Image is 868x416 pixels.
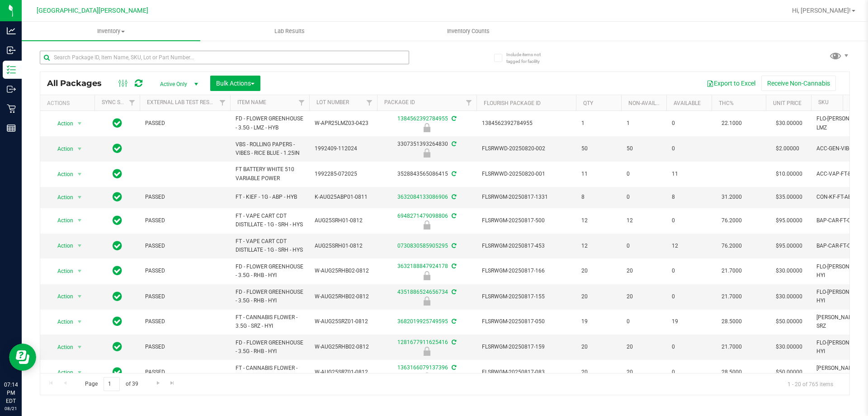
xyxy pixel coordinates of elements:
span: $30.00000 [771,340,807,354]
span: FLSRWGM-20250817-1331 [482,193,571,201]
span: FLSRWWD-20250820-001 [482,170,571,178]
a: Sync Status [102,99,137,105]
span: select [74,143,85,155]
a: Filter [294,95,309,110]
span: 12 [581,216,616,225]
span: Action [49,191,74,204]
span: PASSED [145,343,225,351]
a: Go to the next page [151,377,165,389]
span: Sync from Compliance System [450,115,456,122]
span: FD - FLOWER GREENHOUSE - 3.5G - RHB - HYI [236,339,304,356]
span: In Sync [113,142,122,155]
a: Package ID [384,99,415,105]
span: 12 [581,242,616,250]
span: PASSED [145,216,225,225]
span: 76.2000 [717,214,746,227]
a: Item Name [237,99,266,105]
span: Action [49,117,74,130]
span: Action [49,316,74,328]
span: In Sync [113,264,122,277]
a: 3632188847924178 [397,263,448,269]
span: PASSED [145,242,225,250]
span: $50.00000 [771,366,807,379]
span: [GEOGRAPHIC_DATA][PERSON_NAME] [37,7,148,14]
div: Newly Received [376,296,478,306]
span: In Sync [113,167,122,180]
span: Action [49,143,74,155]
span: PASSED [145,317,225,326]
div: Newly Received [376,220,478,230]
span: select [74,239,85,252]
span: 19 [581,317,616,326]
span: PASSED [145,267,225,275]
span: 11 [672,170,706,178]
span: FT - VAPE CART CDT DISTILLATE - 1G - SRH - HYS [236,237,304,254]
span: $30.00000 [771,117,807,130]
span: Sync from Compliance System [450,318,456,325]
span: FT - CANNABIS FLOWER - 3.5G - SRZ - HYI [236,313,304,330]
span: Sync from Compliance System [450,289,456,295]
a: Inventory [22,22,200,41]
span: In Sync [113,340,122,353]
span: 1992285-072025 [315,170,372,178]
a: Filter [125,95,140,110]
span: 0 [672,216,706,225]
div: Newly Received [376,373,478,382]
inline-svg: Analytics [7,26,16,35]
span: PASSED [145,193,225,201]
span: AUG25SRH01-0812 [315,242,372,250]
span: $50.00000 [771,315,807,328]
p: 07:14 PM EDT [4,381,18,405]
span: 20 [627,343,661,351]
span: $95.00000 [771,239,807,253]
span: select [74,366,85,379]
span: 1384562392784955 [482,119,571,128]
span: 20 [627,368,661,377]
a: Available [674,100,701,106]
span: select [74,117,85,130]
a: 3632084133086906 [397,194,448,200]
div: Locked due to Testing Failure [376,123,478,132]
input: Search Package ID, Item Name, SKU, Lot or Part Number... [40,51,409,64]
span: 20 [581,368,616,377]
span: $35.00000 [771,191,807,204]
iframe: Resource center [9,344,36,371]
a: Filter [462,95,476,110]
span: 8 [672,193,706,201]
span: select [74,316,85,328]
div: Newly Received [376,148,478,158]
span: Sync from Compliance System [450,339,456,345]
span: Action [49,341,74,354]
a: External Lab Test Result [147,99,218,105]
span: FD - FLOWER GREENHOUSE - 3.5G - RHB - HYI [236,263,304,280]
span: Action [49,239,74,252]
span: Include items not tagged for facility [506,51,552,65]
span: 20 [627,292,661,301]
span: Inventory Counts [435,27,502,35]
button: Receive Non-Cannabis [761,76,836,91]
span: FT - CANNABIS FLOWER - 3.5G - SRZ - HYI [236,364,304,381]
span: 0 [672,267,706,275]
span: 0 [627,242,661,250]
span: In Sync [113,191,122,203]
span: PASSED [145,368,225,377]
span: In Sync [113,366,122,378]
span: In Sync [113,315,122,328]
span: select [74,168,85,181]
span: FT - KIEF - 1G - ABP - HYB [236,193,304,201]
div: Newly Received [376,347,478,356]
span: 21.7000 [717,340,746,354]
span: FD - FLOWER GREENHOUSE - 3.5G - RHB - HYI [236,288,304,305]
inline-svg: Inbound [7,46,16,55]
span: $10.00000 [771,167,807,181]
a: 1281677911625416 [397,339,448,345]
input: 1 [104,377,120,391]
div: 3307351393264830 [376,140,478,158]
span: W-AUG25SRZ01-0812 [315,368,372,377]
span: In Sync [113,290,122,303]
span: 19 [672,317,706,326]
span: W-AUG25RHB02-0812 [315,343,372,351]
inline-svg: Outbound [7,85,16,94]
span: 0 [627,193,661,201]
span: $30.00000 [771,290,807,303]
